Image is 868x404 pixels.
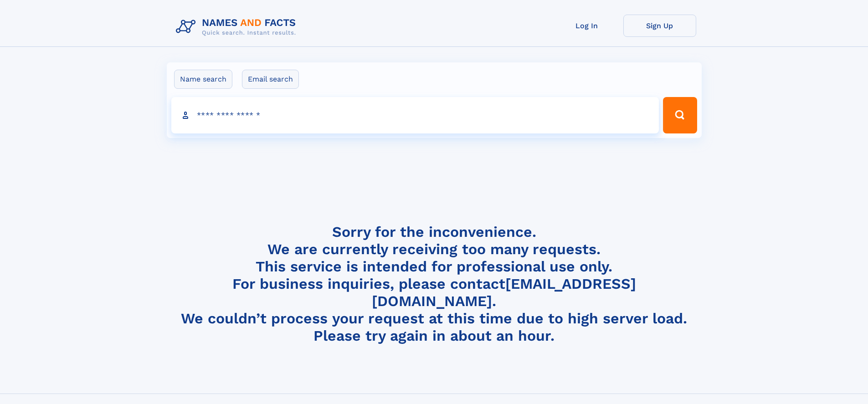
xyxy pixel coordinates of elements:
[171,97,659,133] input: search input
[623,15,696,37] a: Sign Up
[172,223,696,345] h4: Sorry for the inconvenience. We are currently receiving too many requests. This service is intend...
[663,97,697,133] button: Search Button
[372,275,636,310] a: [EMAIL_ADDRESS][DOMAIN_NAME]
[172,15,303,39] img: Logo Names and Facts
[242,70,299,89] label: Email search
[174,70,232,89] label: Name search
[550,15,623,37] a: Log In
